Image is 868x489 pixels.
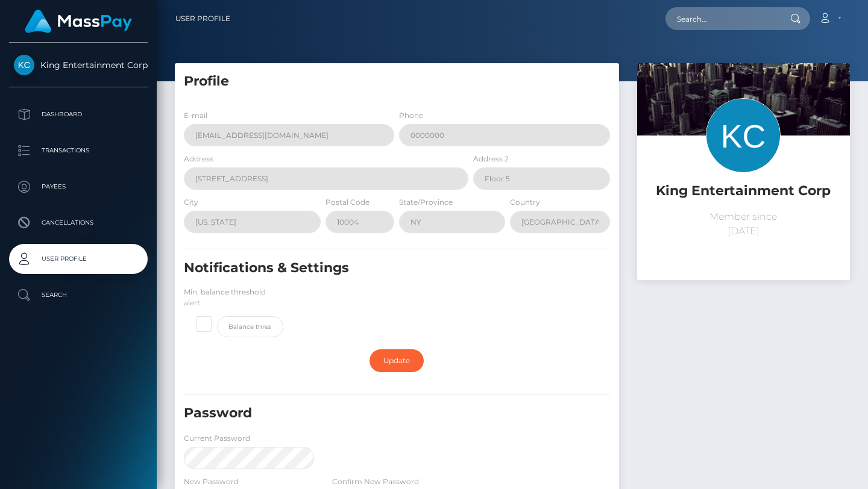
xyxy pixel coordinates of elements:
[14,105,143,123] p: Dashboard
[184,72,610,91] h5: Profile
[9,280,148,310] a: Search
[184,154,213,164] label: Address
[184,404,542,423] h5: Password
[14,142,143,160] p: Transactions
[399,110,423,121] label: Phone
[510,197,540,208] label: Country
[175,6,230,31] a: User Profile
[646,182,841,201] h5: King Entertainment Corp
[9,172,148,202] a: Payees
[14,250,143,268] p: User Profile
[665,7,779,30] input: Search...
[399,197,453,208] label: State/Province
[25,10,132,33] img: MassPay Logo
[14,178,143,196] p: Payees
[646,210,841,238] p: Member since [DATE]
[14,55,34,75] img: King Entertainment Corp
[9,208,148,238] a: Cancellations
[184,476,239,487] label: New Password
[184,197,198,208] label: City
[14,214,143,232] p: Cancellations
[14,286,143,304] p: Search
[332,476,419,487] label: Confirm New Password
[637,63,850,205] img: ...
[184,433,250,444] label: Current Password
[9,244,148,274] a: User Profile
[325,197,370,208] label: Postal Code
[9,135,148,166] a: Transactions
[9,60,148,70] span: King Entertainment Corp
[473,154,509,164] label: Address 2
[9,99,148,129] a: Dashboard
[184,287,283,308] label: Min. balance threshold alert
[370,349,424,372] a: Update
[184,259,542,278] h5: Notifications & Settings
[184,110,207,121] label: E-mail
